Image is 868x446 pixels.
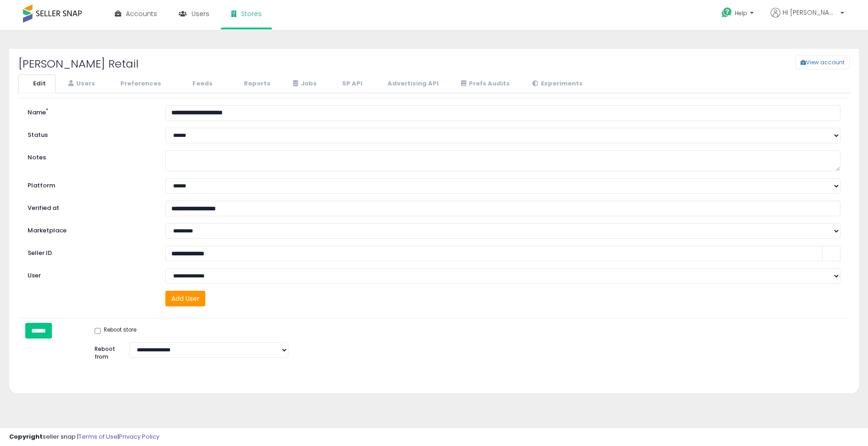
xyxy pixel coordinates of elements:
label: Status [21,128,158,140]
label: Marketplace [21,223,158,235]
a: Advertising API [373,74,448,93]
a: Privacy Policy [119,432,159,441]
a: Jobs [281,74,327,93]
input: Reboot store [95,328,101,334]
span: Accounts [126,9,157,18]
label: Seller ID [21,246,158,258]
label: Platform [21,178,158,190]
label: Name [21,105,158,117]
label: Reboot store [95,326,136,335]
a: Experiments [520,74,592,93]
a: View account [789,56,802,69]
a: Users [56,74,105,93]
a: Feeds [172,74,222,93]
label: Reboot from [88,342,122,361]
label: User [21,268,158,280]
span: Hi [PERSON_NAME] [783,8,838,17]
strong: Copyright [9,432,43,441]
label: Verified at [21,201,158,213]
h2: [PERSON_NAME] Retail [11,58,364,70]
span: Stores [241,9,262,18]
i: Get Help [721,7,733,18]
a: SP API [327,74,372,93]
div: seller snap | | [9,433,159,441]
a: Prefs Audits [449,74,519,93]
button: View account [795,56,850,69]
a: Preferences [106,74,171,93]
span: Users [192,9,209,18]
a: Edit [18,74,56,93]
a: Reports [223,74,280,93]
a: Terms of Use [79,432,118,441]
label: Notes [21,150,158,162]
span: Help [735,9,747,17]
a: Hi [PERSON_NAME] [771,8,844,28]
button: Add User [165,291,205,306]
